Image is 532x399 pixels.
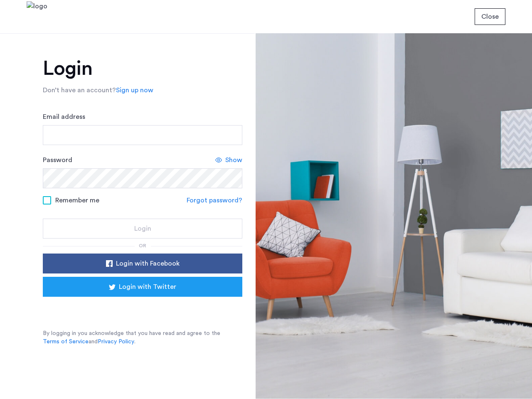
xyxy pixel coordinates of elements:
[98,337,134,346] a: Privacy Policy
[119,282,176,292] span: Login with Twitter
[55,195,99,205] span: Remember me
[43,87,116,94] span: Don’t have an account?
[187,195,242,205] a: Forgot password?
[27,1,47,32] img: logo
[43,277,242,297] button: button
[43,337,89,346] a: Terms of Service
[43,254,242,273] button: button
[116,85,153,95] a: Sign up now
[225,155,242,165] span: Show
[43,59,242,79] h1: Login
[481,12,499,22] span: Close
[134,224,151,234] span: Login
[43,219,242,239] button: button
[139,243,146,248] span: or
[43,329,242,346] p: By logging in you acknowledge that you have read and agree to the and .
[116,259,180,268] span: Login with Facebook
[475,8,505,25] button: button
[43,112,85,122] label: Email address
[43,155,72,165] label: Password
